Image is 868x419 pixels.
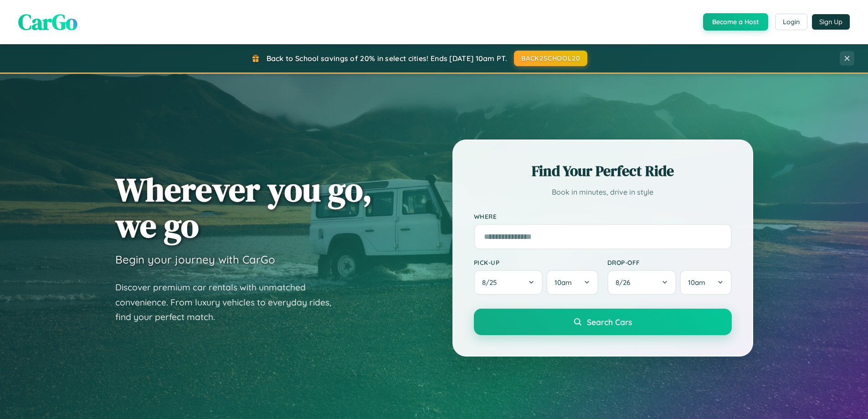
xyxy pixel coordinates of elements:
h2: Find Your Perfect Ride [474,161,732,181]
label: Where [474,212,732,220]
span: Back to School savings of 20% in select cities! Ends [DATE] 10am PT. [267,54,507,63]
button: Login [775,14,807,30]
button: 10am [680,270,731,295]
span: 8 / 25 [482,278,501,287]
button: Sign Up [812,14,850,30]
span: 10am [555,278,572,287]
label: Pick-up [474,259,598,266]
span: Search Cars [587,317,632,327]
button: 8/25 [474,270,543,295]
span: 8 / 26 [616,278,635,287]
button: BACK2SCHOOL20 [514,51,587,66]
h3: Begin your journey with CarGo [115,253,275,266]
h1: Wherever you go, we go [115,171,372,243]
button: 8/26 [607,270,677,295]
button: Become a Host [703,13,768,31]
span: CarGo [18,7,77,37]
label: Drop-off [607,259,732,266]
p: Discover premium car rentals with unmatched convenience. From luxury vehicles to everyday rides, ... [115,280,343,325]
button: 10am [546,270,598,295]
span: 10am [688,278,705,287]
button: Search Cars [474,309,732,335]
p: Book in minutes, drive in style [474,186,732,199]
